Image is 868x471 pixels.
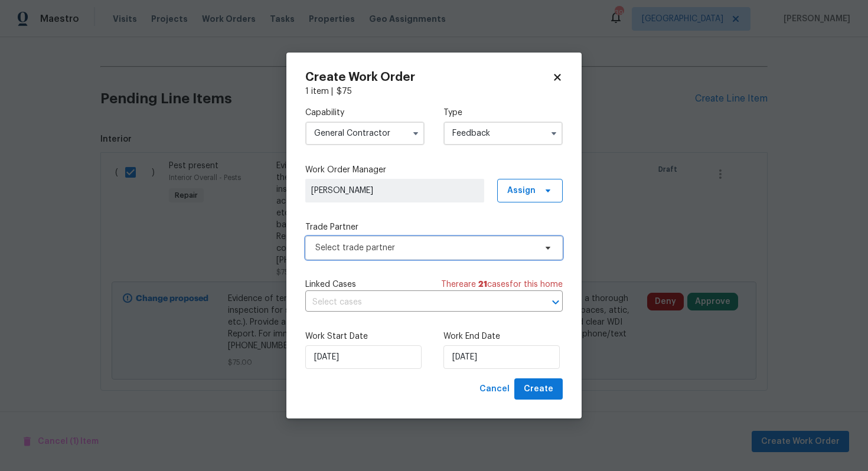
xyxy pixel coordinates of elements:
button: Show options [409,126,423,140]
span: Cancel [479,382,510,397]
button: Create [514,378,563,400]
span: [PERSON_NAME] [311,185,478,197]
span: Select trade partner [315,242,536,254]
button: Open [547,294,564,310]
span: Create [524,382,553,397]
span: $ 75 [337,87,352,96]
label: Work Start Date [305,331,425,342]
input: Select... [305,122,425,145]
input: M/D/YYYY [443,345,560,369]
label: Trade Partner [305,221,563,233]
input: Select... [443,122,563,145]
span: 21 [478,280,487,289]
button: Cancel [475,378,514,400]
input: M/D/YYYY [305,345,422,369]
label: Work End Date [443,331,563,342]
input: Select cases [305,293,530,312]
label: Capability [305,107,425,119]
label: Work Order Manager [305,164,563,176]
label: Type [443,107,563,119]
div: 1 item | [305,86,563,97]
span: Assign [507,185,536,197]
span: Linked Cases [305,279,356,290]
button: Show options [547,126,561,140]
span: There are case s for this home [441,279,563,290]
h2: Create Work Order [305,71,552,83]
